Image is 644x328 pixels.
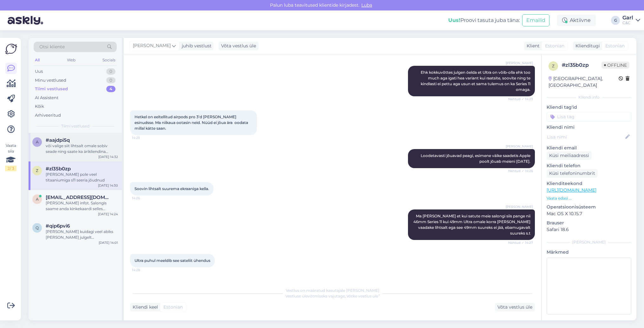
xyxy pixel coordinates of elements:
[5,166,16,171] div: 2 / 3
[547,162,631,169] p: Kliendi telefon
[133,42,171,49] span: [PERSON_NAME]
[46,166,71,172] span: #zl35b0zp
[36,225,39,230] span: q
[106,77,115,84] div: 0
[495,303,535,311] div: Võta vestlus üle
[547,112,631,121] input: Lisa tag
[562,61,601,69] div: # zl35b0zp
[46,143,118,154] div: või valige siit lihtsalt omale sobiv seade ning saate ka ärikliendina eeltellida otse veebilehelt...
[506,204,533,209] span: [PERSON_NAME]
[66,56,77,64] div: Web
[99,240,118,245] div: [DATE] 14:01
[421,70,531,92] span: Ehk kokkuvõttes julgen öelda et Ultra on võib-olla ehk too much aga igati hea variant kui raatsit...
[448,17,520,24] div: Proovi tasuta juba täna:
[547,195,631,201] p: Vaata edasi ...
[547,169,598,178] div: Küsi telefoninumbrit
[61,123,89,129] span: Tiimi vestlused
[98,212,118,216] div: [DATE] 14:24
[5,143,16,171] div: Vaata siia
[39,44,65,50] span: Otsi kliente
[522,14,549,26] button: Emailid
[130,304,158,311] div: Kliendi keel
[622,20,633,25] div: C&C
[98,183,118,188] div: [DATE] 14:30
[135,186,209,191] span: Soovin lihtsalt suurema ekraaniga kella.
[132,135,156,140] span: 14:23
[132,268,156,272] span: 14:28
[506,61,533,65] span: [PERSON_NAME]
[135,258,210,263] span: Ultra puhul meeldib see sateliit ühendus
[132,196,156,201] span: 14:26
[35,112,61,119] div: Arhiveeritud
[547,249,631,256] p: Märkmed
[547,204,631,210] p: Operatsioonisüsteem
[547,239,631,245] div: [PERSON_NAME]
[35,103,44,110] div: Kõik
[101,56,117,64] div: Socials
[46,200,118,212] div: [PERSON_NAME] infot. Salongis saame anda kinkekaardi selles vääringus, mis nii öelda üle jääb või...
[46,223,70,229] span: #qip6pvi6
[46,195,112,200] span: aasamartinaasa@gmail.com
[36,140,39,144] span: a
[611,16,620,25] div: G
[557,15,596,26] div: Aktiivne
[547,180,631,187] p: Klienditeekond
[547,187,596,193] a: [URL][DOMAIN_NAME]
[106,86,115,92] div: 4
[135,114,249,131] span: Hetkel on eeltellitud airpods pro 3'd [PERSON_NAME] esinudsse. Ma niikaua ootasin neid. Nüüd ei j...
[547,133,624,140] input: Lisa nimi
[524,43,540,49] div: Klient
[547,145,631,151] p: Kliendi email
[549,75,619,89] div: [GEOGRAPHIC_DATA], [GEOGRAPHIC_DATA]
[573,43,600,49] div: Klienditugi
[219,42,259,50] div: Võta vestlus üle
[508,240,533,245] span: Nähtud ✓ 14:27
[35,68,43,75] div: Uus
[286,288,379,293] span: Vestlus on määratud kasutajale [PERSON_NAME]
[421,153,531,164] span: Loodetavasti jõuavad peagi, esimene väike saadetis Apple poolt jõuab meieni [DATE].
[506,144,533,149] span: [PERSON_NAME]
[179,43,212,49] div: juhib vestlust
[345,294,380,298] i: „Võtke vestlus üle”
[547,151,592,160] div: Küsi meiliaadressi
[547,94,631,100] div: Kliendi info
[601,62,629,69] span: Offline
[413,214,531,236] span: Ma [PERSON_NAME] et kui satute meie salongi siis pange nii 46mm Series 11 kui 49mm Ultra omale ko...
[36,168,38,173] span: z
[622,15,633,20] div: Garl
[547,220,631,226] p: Brauser
[35,86,68,92] div: Tiimi vestlused
[46,172,118,183] div: [PERSON_NAME] pole veel titaaniumiga s11 seeria jõudnud
[46,137,70,143] span: #aajdpi5q
[35,77,66,84] div: Minu vestlused
[605,43,625,49] span: Estonian
[547,226,631,233] p: Safari 18.6
[508,97,533,101] span: Nähtud ✓ 14:23
[547,210,631,217] p: Mac OS X 10.15.7
[359,2,374,8] span: Luba
[286,294,380,298] span: Vestluse ülevõtmiseks vajutage
[34,56,41,64] div: All
[98,154,118,159] div: [DATE] 14:32
[106,68,115,75] div: 0
[46,229,118,240] div: [PERSON_NAME] kuidagi veel abiks [PERSON_NAME] julgelt [PERSON_NAME]!
[163,304,183,311] span: Estonian
[35,95,58,101] div: AI Assistent
[545,43,564,49] span: Estonian
[547,104,631,111] p: Kliendi tag'id
[448,17,460,23] b: Uus!
[547,124,631,131] p: Kliendi nimi
[36,197,39,202] span: a
[622,15,640,25] a: GarlC&C
[5,43,17,55] img: Askly Logo
[508,168,533,173] span: Nähtud ✓ 14:26
[552,64,555,68] span: z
